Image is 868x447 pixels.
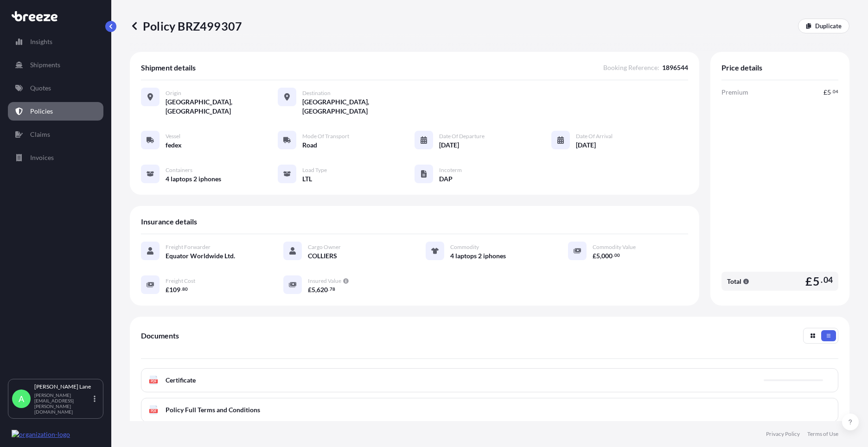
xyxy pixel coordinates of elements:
[8,148,103,167] a: Invoices
[169,287,180,293] span: 109
[576,133,613,140] span: Date of Arrival
[302,133,349,140] span: Mode of Transport
[798,19,849,33] a: Duplicate
[302,166,327,174] span: Load Type
[141,331,179,340] span: Documents
[833,90,838,93] span: 04
[439,133,485,140] span: Date of Departure
[34,383,92,390] p: [PERSON_NAME] Lane
[439,166,462,174] span: Incoterm
[308,251,337,261] span: COLLIERS
[662,63,688,72] span: 1896544
[166,376,196,385] span: Certificate
[315,287,317,293] span: ,
[613,254,614,257] span: .
[8,102,103,121] a: Policies
[8,125,103,144] a: Claims
[823,89,827,96] span: £
[166,166,192,174] span: Containers
[141,398,838,422] a: PDFPolicy Full Terms and Conditions
[807,430,838,438] a: Terms of Use
[8,79,103,97] a: Quotes
[166,287,169,293] span: £
[302,174,312,184] span: LTL
[317,287,328,293] span: 620
[166,140,182,150] span: fedex
[576,140,596,150] span: [DATE]
[600,253,601,259] span: ,
[766,430,800,438] a: Privacy Policy
[30,153,54,162] p: Invoices
[721,63,762,72] span: Price details
[308,287,312,293] span: £
[308,243,341,251] span: Cargo Owner
[166,97,278,116] span: [GEOGRAPHIC_DATA], [GEOGRAPHIC_DATA]
[19,394,24,403] span: A
[12,430,70,439] img: organization-logo
[30,83,51,93] p: Quotes
[308,277,341,285] span: Insured Value
[439,174,453,184] span: DAP
[182,287,188,291] span: 80
[302,89,331,97] span: Destination
[328,287,329,291] span: .
[166,251,235,261] span: Equator Worldwide Ltd.
[593,253,596,259] span: £
[8,56,103,74] a: Shipments
[614,254,620,257] span: 00
[8,32,103,51] a: Insights
[823,277,833,283] span: 04
[141,63,196,72] span: Shipment details
[805,275,812,287] span: £
[827,89,831,96] span: 5
[166,89,181,97] span: Origin
[815,21,842,31] p: Duplicate
[166,277,195,285] span: Freight Cost
[166,133,180,140] span: Vessel
[721,88,748,97] span: Premium
[596,253,600,259] span: 5
[130,19,242,33] p: Policy BRZ499307
[601,253,613,259] span: 000
[330,287,335,291] span: 78
[450,243,479,251] span: Commodity
[831,90,832,93] span: .
[603,63,659,72] span: Booking Reference :
[166,174,221,184] span: 4 laptops 2 iphones
[30,130,50,139] p: Claims
[30,107,53,116] p: Policies
[439,140,459,150] span: [DATE]
[593,243,636,251] span: Commodity Value
[30,60,60,70] p: Shipments
[30,37,52,46] p: Insights
[166,405,260,415] span: Policy Full Terms and Conditions
[181,287,182,291] span: .
[166,243,211,251] span: Freight Forwarder
[302,97,415,116] span: [GEOGRAPHIC_DATA], [GEOGRAPHIC_DATA]
[312,287,315,293] span: 5
[151,380,157,383] text: PDF
[727,277,741,286] span: Total
[302,140,317,150] span: Road
[813,275,820,287] span: 5
[151,409,157,413] text: PDF
[821,277,823,283] span: .
[34,392,92,415] p: [PERSON_NAME][EMAIL_ADDRESS][PERSON_NAME][DOMAIN_NAME]
[450,251,506,261] span: 4 laptops 2 iphones
[141,217,197,226] span: Insurance details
